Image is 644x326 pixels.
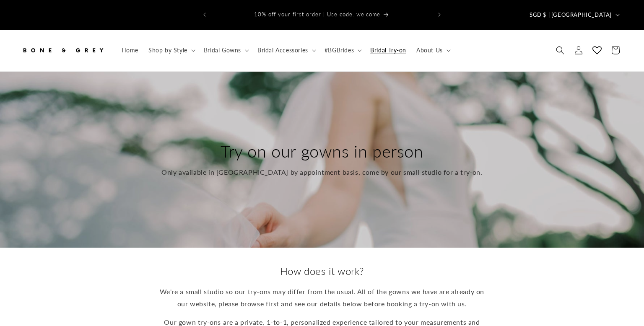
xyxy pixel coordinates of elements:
[161,166,483,179] p: Only available in [GEOGRAPHIC_DATA] by appointment basis, come by our small studio for a try-on.
[158,264,486,277] h2: How does it work?
[411,41,454,59] summary: About Us
[416,47,443,54] span: About Us
[365,41,411,59] a: Bridal Try-on
[158,286,486,310] p: We're a small studio so our try-ons may differ from the usual. All of the gowns we have are alrea...
[370,47,406,54] span: Bridal Try-on
[199,41,252,59] summary: Bridal Gowns
[148,47,187,54] span: Shop by Style
[122,47,138,54] span: Home
[18,38,108,63] a: Bone and Grey Bridal
[319,41,365,59] summary: #BGBrides
[161,140,483,162] h2: Try on our gowns in person
[204,47,241,54] span: Bridal Gowns
[525,7,623,23] button: SGD $ | [GEOGRAPHIC_DATA]
[117,41,143,59] a: Home
[21,41,105,60] img: Bone and Grey Bridal
[430,7,449,23] button: Next announcement
[551,41,569,60] summary: Search
[257,47,308,54] span: Bridal Accessories
[143,41,199,59] summary: Shop by Style
[530,11,612,19] span: SGD $ | [GEOGRAPHIC_DATA]
[325,47,354,54] span: #BGBrides
[195,7,214,23] button: Previous announcement
[252,41,319,59] summary: Bridal Accessories
[254,11,380,18] span: 10% off your first order | Use code: welcome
